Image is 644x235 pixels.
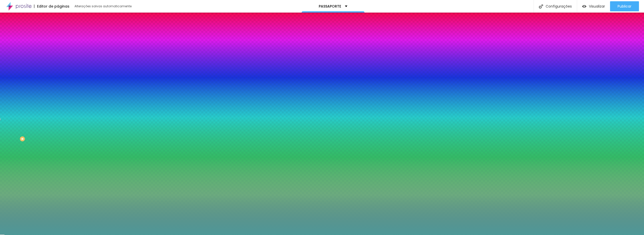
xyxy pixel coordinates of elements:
button: Visualizar [577,1,610,11]
img: Ícone [539,4,543,9]
font: Alterações salvas automaticamente [74,4,132,8]
font: PASSAPORTE [319,4,341,9]
button: Publicar [610,1,639,11]
img: view-1.svg [582,4,586,9]
font: Editor de páginas [37,4,69,9]
font: Configurações [546,4,572,9]
font: Publicar [618,4,631,9]
font: Visualizar [589,4,605,9]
